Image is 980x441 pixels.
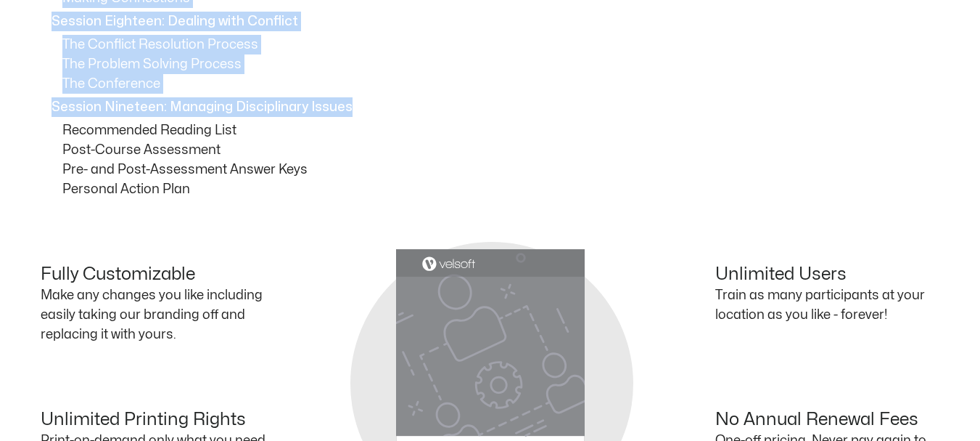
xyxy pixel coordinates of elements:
[62,140,940,160] p: Post-Course Assessment
[62,121,940,140] p: Recommended Reading List
[715,264,940,286] h4: Unlimited Users
[715,286,940,325] p: Train as many participants at your location as you like - forever!
[715,410,940,431] h4: No Annual Renewal Fees
[41,286,265,344] p: Make any changes you like including easily taking our branding off and replacing it with yours.
[41,264,265,286] h4: Fully Customizable
[62,160,940,179] p: Pre- and Post-Assessment Answer Keys
[62,35,940,54] p: The Conflict Resolution Process
[52,12,936,31] p: Session Eighteen: Dealing with Conflict
[62,179,940,199] p: Personal Action Plan
[52,97,936,117] p: Session Nineteen: Managing Disciplinary Issues
[62,54,940,74] p: The Problem Solving Process
[41,410,265,431] h4: Unlimited Printing Rights
[62,74,940,94] p: The Conference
